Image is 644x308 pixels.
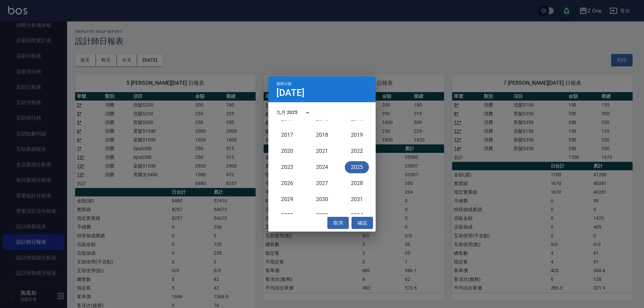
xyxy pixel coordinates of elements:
[310,161,334,173] button: 2024
[310,129,334,141] button: 2018
[352,217,373,229] button: 確認
[275,209,299,222] button: 2032
[276,82,291,86] span: 選擇日期
[345,129,369,141] button: 2019
[345,193,369,205] button: 2031
[310,177,334,189] button: 2027
[276,109,298,116] div: 九月 2025
[300,105,316,121] button: year view is open, switch to calendar view
[310,193,334,205] button: 2030
[276,89,305,97] h4: [DATE]
[310,209,334,222] button: 2033
[345,145,369,157] button: 2022
[275,129,299,141] button: 2017
[275,177,299,189] button: 2026
[345,161,369,173] button: 2025
[275,145,299,157] button: 2020
[275,193,299,205] button: 2029
[327,217,349,229] button: 取消
[275,161,299,173] button: 2023
[345,209,369,222] button: 2034
[345,177,369,189] button: 2028
[310,145,334,157] button: 2021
